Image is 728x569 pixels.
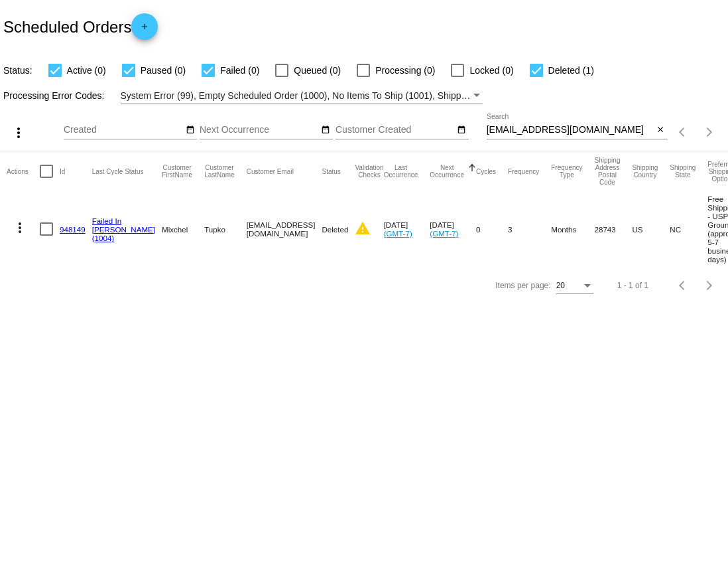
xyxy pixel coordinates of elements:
[64,125,183,135] input: Created
[457,125,466,135] mat-icon: date_range
[617,281,648,290] div: 1 - 1 of 1
[220,62,259,78] span: Failed (0)
[137,22,152,38] mat-icon: add
[384,164,418,179] button: Change sorting for LastOccurrenceUtc
[162,191,204,267] mat-cell: Mixchel
[551,164,582,179] button: Change sorting for FrequencyType
[247,167,294,175] button: Change sorting for CustomerEmail
[92,167,144,175] button: Change sorting for LastProcessingCycleId
[656,125,665,135] mat-icon: close
[551,191,594,267] mat-cell: Months
[247,191,322,267] mat-cell: [EMAIL_ADDRESS][DOMAIN_NAME]
[294,62,341,78] span: Queued (0)
[556,282,593,291] mat-select: Items per page:
[508,191,551,267] mat-cell: 3
[92,216,155,234] a: Failed In [PERSON_NAME]
[384,191,430,267] mat-cell: [DATE]
[12,220,28,236] mat-icon: more_vert
[3,13,158,40] h2: Scheduled Orders
[632,164,658,179] button: Change sorting for ShippingCountry
[548,62,594,78] span: Deleted (1)
[3,90,105,101] span: Processing Error Codes:
[11,125,27,141] mat-icon: more_vert
[92,234,115,242] a: (1004)
[3,65,32,76] span: Status:
[322,167,340,175] button: Change sorting for Status
[430,164,464,179] button: Change sorting for NextOccurrenceUtc
[430,229,458,238] a: (GMT-7)
[595,157,621,186] button: Change sorting for ShippingPostcode
[476,191,508,267] mat-cell: 0
[375,62,435,78] span: Processing (0)
[322,225,348,234] span: Deleted
[595,191,633,267] mat-cell: 28743
[430,191,476,267] mat-cell: [DATE]
[335,125,455,135] input: Customer Created
[321,125,330,135] mat-icon: date_range
[696,272,723,299] button: Next page
[556,281,565,290] span: 20
[670,119,696,145] button: Previous page
[508,167,539,175] button: Change sorting for Frequency
[654,123,668,137] button: Clear
[355,151,383,191] mat-header-cell: Validation Checks
[469,62,513,78] span: Locked (0)
[670,191,707,267] mat-cell: NC
[632,191,670,267] mat-cell: US
[67,62,106,78] span: Active (0)
[186,125,195,135] mat-icon: date_range
[670,272,696,299] button: Previous page
[7,151,40,191] mat-header-cell: Actions
[162,164,192,179] button: Change sorting for CustomerFirstName
[200,125,319,135] input: Next Occurrence
[487,125,654,135] input: Search
[670,164,696,179] button: Change sorting for ShippingState
[204,191,247,267] mat-cell: Tupko
[495,281,550,290] div: Items per page:
[141,62,186,78] span: Paused (0)
[60,167,65,175] button: Change sorting for Id
[60,225,86,234] a: 948149
[355,220,371,236] mat-icon: warning
[121,88,483,104] mat-select: Filter by Processing Error Codes
[696,119,723,145] button: Next page
[384,229,412,238] a: (GMT-7)
[204,164,235,179] button: Change sorting for CustomerLastName
[476,167,496,175] button: Change sorting for Cycles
